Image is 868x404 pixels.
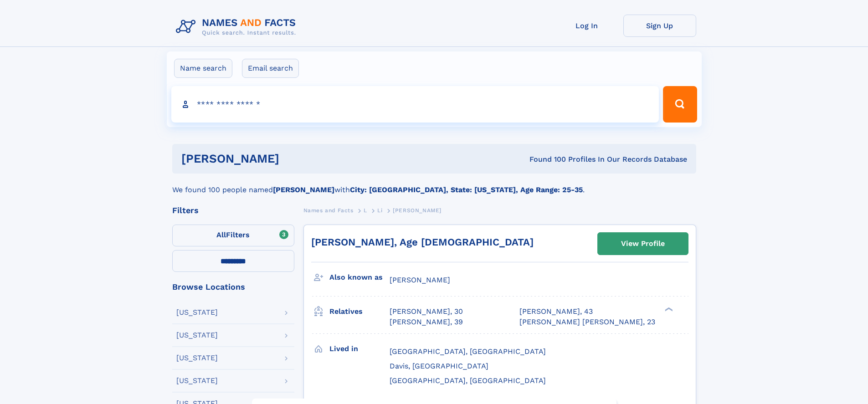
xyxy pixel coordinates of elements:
[390,317,463,327] a: [PERSON_NAME], 39
[176,309,218,316] div: [US_STATE]
[174,59,232,78] label: Name search
[303,205,354,216] a: Names and Facts
[404,154,687,164] div: Found 100 Profiles In Our Records Database
[621,233,665,254] div: View Profile
[390,362,488,370] span: Davis, [GEOGRAPHIC_DATA]
[172,15,303,39] img: Logo Names and Facts
[176,377,218,384] div: [US_STATE]
[377,205,382,216] a: Li
[350,185,583,194] b: City: [GEOGRAPHIC_DATA], State: [US_STATE], Age Range: 25-35
[663,307,673,312] div: ❯
[390,347,546,356] span: [GEOGRAPHIC_DATA], [GEOGRAPHIC_DATA]
[311,236,534,248] a: [PERSON_NAME], Age [DEMOGRAPHIC_DATA]
[390,276,450,284] span: [PERSON_NAME]
[181,153,405,164] h1: [PERSON_NAME]
[172,283,294,291] div: Browse Locations
[172,174,696,195] div: We found 100 people named with .
[598,233,688,255] a: View Profile
[329,304,390,319] h3: Relatives
[171,86,659,123] input: search input
[364,205,367,216] a: L
[390,376,546,385] span: [GEOGRAPHIC_DATA], [GEOGRAPHIC_DATA]
[329,270,390,285] h3: Also known as
[273,185,334,194] b: [PERSON_NAME]
[519,317,655,327] a: [PERSON_NAME] [PERSON_NAME], 23
[390,307,463,317] a: [PERSON_NAME], 30
[663,86,697,123] button: Search Button
[519,307,593,317] a: [PERSON_NAME], 43
[172,225,294,246] label: Filters
[623,15,696,37] a: Sign Up
[176,332,218,339] div: [US_STATE]
[242,59,299,78] label: Email search
[550,15,623,37] a: Log In
[176,354,218,362] div: [US_STATE]
[377,207,382,214] span: Li
[216,230,226,239] span: All
[364,207,367,214] span: L
[172,206,294,215] div: Filters
[329,341,390,357] h3: Lived in
[393,207,442,214] span: [PERSON_NAME]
